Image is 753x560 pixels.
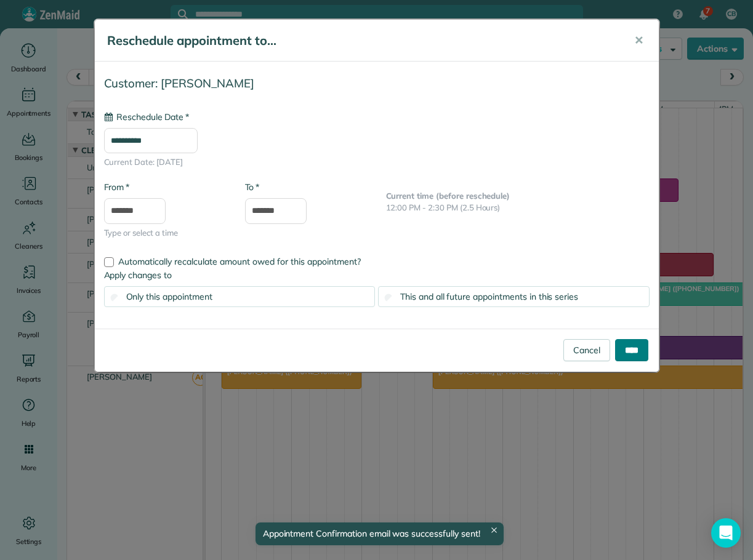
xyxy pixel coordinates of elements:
div: Appointment Confirmation email was successfully sent! [255,522,503,545]
b: Current time (before reschedule) [386,191,510,201]
label: Apply changes to [104,269,650,281]
span: This and all future appointments in this series [400,291,578,302]
a: Cancel [563,339,610,361]
input: Only this appointment [110,294,118,302]
input: This and all future appointments in this series [385,294,393,302]
span: ✕ [634,33,643,47]
label: Reschedule Date [104,111,189,123]
h4: Customer: [PERSON_NAME] [104,77,650,90]
label: To [245,181,259,193]
span: Only this appointment [126,291,212,302]
label: From [104,181,129,193]
div: Open Intercom Messenger [711,518,741,548]
span: Current Date: [DATE] [104,156,650,169]
span: Type or select a time [104,227,227,239]
p: 12:00 PM - 2:30 PM (2.5 Hours) [386,202,650,214]
h5: Reschedule appointment to... [107,32,617,49]
span: Automatically recalculate amount owed for this appointment? [118,256,361,267]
